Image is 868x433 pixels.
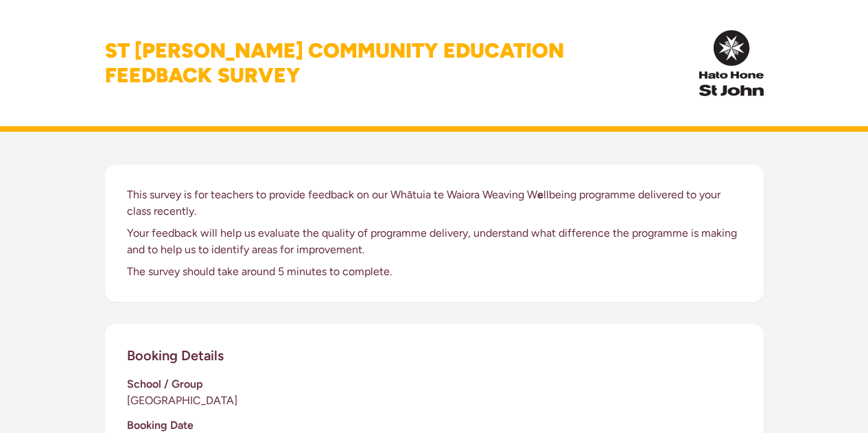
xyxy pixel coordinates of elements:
[537,188,543,201] strong: e
[127,346,224,365] h2: Booking Details
[127,264,742,280] p: The survey should take around 5 minutes to complete.
[127,225,742,258] p: Your feedback will help us evaluate the quality of programme delivery, understand what difference...
[699,30,763,96] img: InPulse
[127,393,742,409] p: [GEOGRAPHIC_DATA]
[127,187,742,220] p: This survey is for teachers to provide feedback on our Whātuia te Waiora Weaving W llbeing progra...
[127,376,742,393] h3: School / Group
[105,38,564,88] h1: St [PERSON_NAME] Community Education Feedback Survey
